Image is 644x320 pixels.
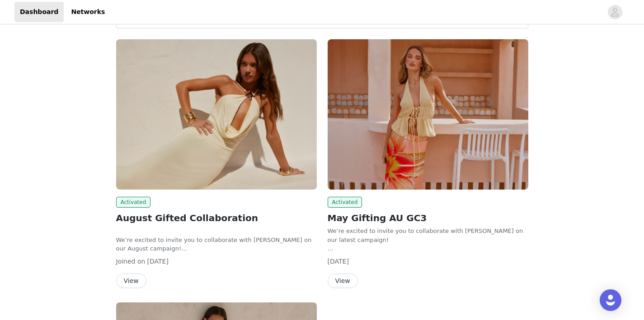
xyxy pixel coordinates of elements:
[328,227,528,244] div: We’re excited to invite you to collaborate with [PERSON_NAME] on our latest campaign!
[66,2,110,22] a: Networks
[328,278,358,284] a: View
[328,211,528,225] h2: May Gifting AU GC3
[14,2,64,22] a: Dashboard
[116,211,317,225] h2: August Gifted Collaboration
[116,274,146,288] button: View
[328,197,362,208] span: Activated
[600,289,621,311] div: Open Intercom Messenger
[116,197,151,208] span: Activated
[328,274,358,288] button: View
[116,236,317,253] p: We’re excited to invite you to collaborate with [PERSON_NAME] on our August campaign!
[116,39,317,190] img: Peppermayo AUS
[328,39,528,190] img: Peppermayo AUS
[328,258,349,265] span: [DATE]
[147,258,169,265] span: [DATE]
[116,278,146,284] a: View
[611,5,619,19] div: avatar
[116,258,146,265] span: Joined on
